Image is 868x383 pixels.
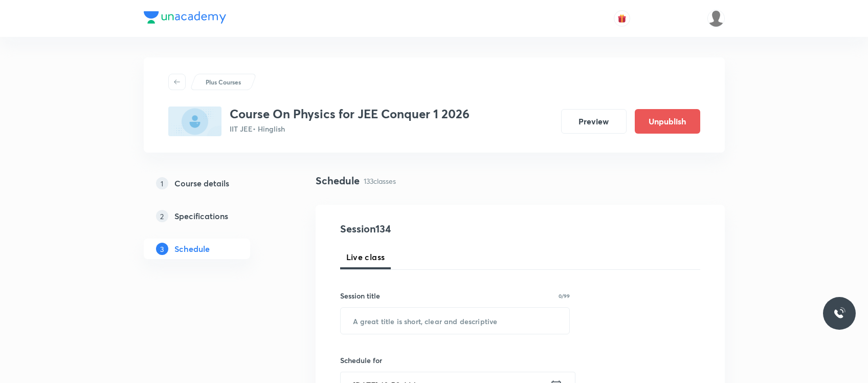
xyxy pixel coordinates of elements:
[174,177,229,189] h5: Course details
[707,10,725,27] img: Dipti
[340,290,380,301] h6: Session title
[144,11,226,24] img: Company Logo
[346,251,385,263] span: Live class
[144,173,283,194] a: 1Course details
[230,123,470,134] p: IIT JEE • Hinglish
[174,210,228,222] h5: Specifications
[364,176,396,186] p: 133 classes
[341,308,570,334] input: A great title is short, clear and descriptive
[340,355,570,366] h6: Schedule for
[833,307,845,320] img: ttu
[559,293,570,299] p: 0/99
[614,10,630,27] button: avatar
[174,243,210,255] h5: Schedule
[144,11,226,26] a: Company Logo
[230,107,470,121] h3: Course On Physics for JEE Conquer 1 2026
[156,177,168,189] p: 1
[316,173,360,188] h4: Schedule
[561,109,627,134] button: Preview
[144,206,283,226] a: 2Specifications
[168,107,221,136] img: 8EFF34AC-FE94-4DC2-BAE0-DCC70B6EB1DA_plus.png
[635,109,700,134] button: Unpublish
[156,210,168,222] p: 2
[206,77,241,87] p: Plus Courses
[340,221,527,237] h4: Session 134
[156,243,168,255] p: 3
[617,14,627,23] img: avatar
